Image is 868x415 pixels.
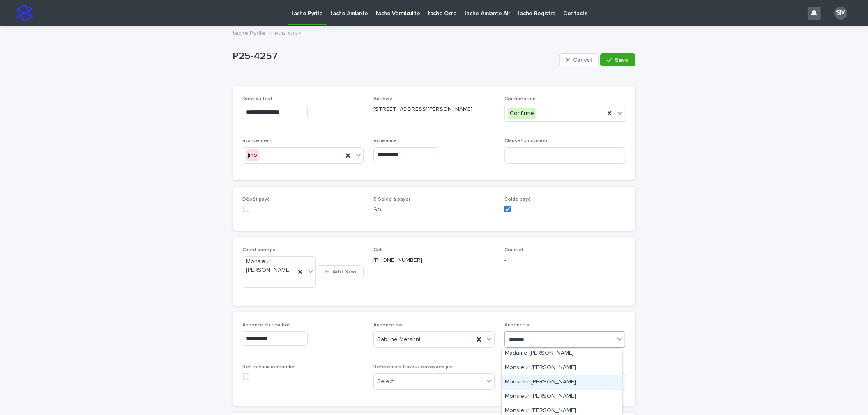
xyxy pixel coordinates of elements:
[373,206,495,214] p: $ 0
[243,96,273,101] span: Date du test
[377,335,420,344] span: Sabrine Metahni
[243,365,296,369] span: Réf travaux demandés
[504,138,547,143] span: Clause-conclusion
[615,57,629,63] span: Save
[243,197,271,202] span: Dépôt payé
[377,377,398,386] div: Select...
[502,375,622,390] div: Monsieur Geatan Plourde
[246,149,259,161] div: jmo
[373,105,495,114] p: [STREET_ADDRESS][PERSON_NAME]
[502,346,622,361] div: Madame Sophie Plourde
[246,257,292,275] span: Monsieur [PERSON_NAME]
[573,57,592,63] span: Cancel
[504,248,523,252] span: Courriel
[243,138,272,143] span: avancement
[318,265,364,278] button: Add New
[502,361,622,375] div: Monsieur Anthony Plourde
[373,197,410,202] span: $ Solde à payer
[504,323,530,328] span: Annoncé à
[373,365,453,369] span: Références travaux envoyées par
[243,248,277,252] span: Client principal
[600,53,635,66] button: Save
[504,197,531,202] span: Solde payé
[504,96,536,101] span: Confirmation
[502,390,622,404] div: Monsieur Jonathan Plourde
[504,256,626,265] p: -
[559,53,599,66] button: Cancel
[373,248,382,252] span: Cell
[508,108,536,119] div: Confirmé
[233,50,556,62] p: P25-4257
[243,323,290,328] span: Annonce du résultat
[275,28,302,37] p: P25-4257
[373,96,393,101] span: Adresse
[233,28,266,37] a: tache Pyrite
[834,7,847,20] div: SM
[373,323,403,328] span: Annoncé par
[373,256,495,265] p: [PHONE_NUMBER]
[373,138,397,143] span: echeance
[332,269,357,275] span: Add New
[16,5,33,21] img: stacker-logo-s-only.png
